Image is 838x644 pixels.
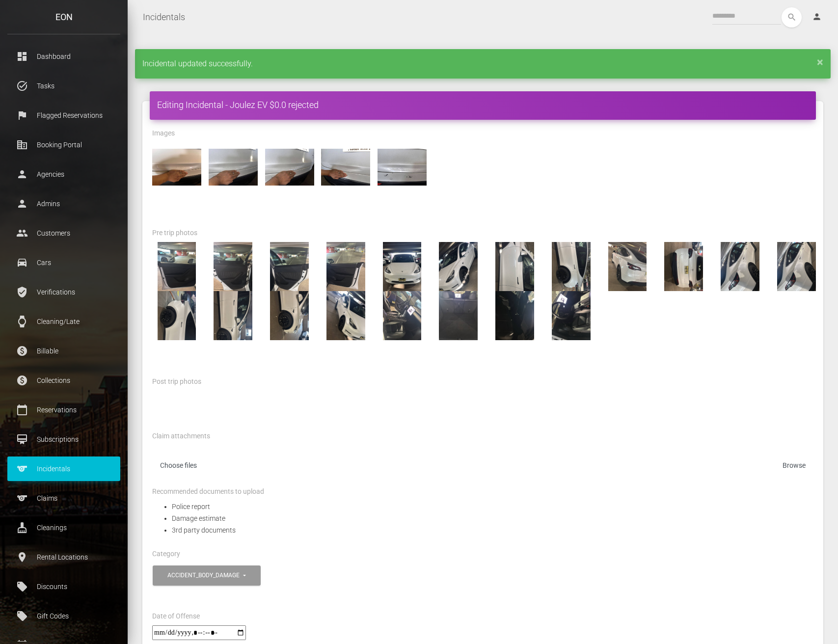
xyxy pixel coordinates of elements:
img: 6c4a726c-7406-44f3-9bc9-9f35b645b24c_CAP_E5727533-AE28-4D0C-AF8E-4CF11F560658EBB06151-6D9F-4311-9... [434,291,483,340]
p: Rental Locations [15,550,113,564]
img: Yancey5-c.jpg [209,142,258,191]
h4: Editing Incidental - Joulez EV $0.0 rejected [157,99,809,111]
img: d4bf99ee-6928-4e3d-8cbb-b399f089f64e_CAP_E77B342F-FEDE-48BC-9988-FB0FBAF5D761097C6465-106D-47B8-A... [209,242,258,291]
p: Customers [15,226,113,241]
img: 27765871-7d70-4eb2-af63-9d1dc11f9140_CAP_99D81A4D-D832-46DE-9B58-2164F1F5D647D0F8F9C6-E171-4C36-8... [659,242,708,291]
img: bf9657f1-7af2-48f4-9e9f-f55f32f9ca11_CAP_A6C017CE-8A2C-4541-AA1E-40FBAE8CFD675D57B81A-03E3-4216-A... [152,242,201,291]
a: paid Billable [7,339,120,363]
a: person Agencies [7,162,120,187]
label: Post trip photos [152,377,201,387]
img: 0ca674bd-b40b-42a3-a0ca-d1a7a92e406b_CAP_06827A4D-F7A5-4CCF-A125-9C9ECFE8AD00B91F78B6-47AA-4EC1-9... [546,242,595,291]
a: person Admins [7,191,120,216]
img: cb304c45-33f0-43b5-bade-cdd8a49e84fa_CAP_B5C84C29-85F3-4F2D-A39E-F0984BA52CD002CF955C-88DC-4CAD-B... [265,242,314,291]
a: dashboard Dashboard [7,44,120,69]
p: Admins [15,196,113,211]
p: Verifications [15,285,113,299]
button: search [782,7,802,27]
li: Police report [172,501,813,512]
label: Category [152,549,180,559]
p: Cleanings [15,520,113,535]
a: sports Incidentals [7,456,120,481]
label: Choose files [152,457,813,477]
i: person [812,12,822,22]
a: local_offer Gift Codes [7,604,120,628]
a: person [805,7,831,27]
label: Recommended documents to upload [152,487,264,497]
p: Dashboard [15,49,113,64]
li: 3rd party documents [172,524,813,536]
img: 53b6d735-ca38-4033-96f7-6dd14d183aa7_CAP_013847AC-821D-4180-B032-681521F1C9A657A435C8-5245-4356-A... [321,291,370,340]
a: calendar_today Reservations [7,398,120,422]
img: eb6b55c3-9ce1-448d-a02b-555389031b0e_CAP_597A3123-5CCA-419A-844A-1B1971ADFDCC006BA539-2DE2-4B47-B... [546,291,595,340]
img: f94a31ed-24f2-421b-bcea-e289f03c2153_CAP_A8F48BB6-2215-4C59-99DC-24914A4D0A28B2A46919-7EB8-411A-9... [265,291,314,340]
img: Yancey5-d.jpg [152,142,201,191]
p: Subscriptions [15,432,113,447]
a: verified_user Verifications [7,280,120,304]
img: 9140a340-9de0-473a-81c5-24db78ae4484_CAP_BF40BADC-E69E-4F44-AA91-31A1379FCB39FA9DA9E0-0D27-49E7-B... [209,291,258,340]
a: watch Cleaning/Late [7,309,120,334]
div: Incidental updated successfully. [135,49,831,79]
img: c8e9ef14-e6c0-47bf-8bdd-170733b9600f_CAP_CD7CC0C7-48EC-4E11-BBC0-5DB3189FAF748396F472-866B-4B8F-9... [772,242,821,291]
img: cb9aeb29-c447-4fd0-a391-bf82aca4969e_CAP_6E62647D-6547-4A2C-8C86-87DAEFE5E3F08E218814-4A30-48D5-A... [603,242,652,291]
a: task_alt Tasks [7,74,120,98]
a: corporate_fare Booking Portal [7,133,120,157]
p: Cleaning/Late [15,314,113,329]
img: c8e9ef14-e6c0-47bf-8bdd-170733b9600f_CAP_CD7CC0C7-48EC-4E11-BBC0-5DB3189FAF748396F472-866B-4B8F-9... [716,242,765,291]
label: Date of Offense [152,612,200,621]
a: place Rental Locations [7,545,120,569]
a: × [817,59,823,65]
a: Incidentals [143,5,185,29]
p: Tasks [15,79,113,93]
img: b95e7608-2403-4620-986d-223ff9c99ea0_CAP_AF4A9F5F-00A6-4318-95DC-C9BA129A26FA2B629A74-F6F7-4A5A-B... [378,242,427,291]
p: Booking Portal [15,137,113,152]
p: Gift Codes [15,609,113,623]
img: 7bdfdb3c-0c68-41b6-8eee-d59f203f233f_CAP_1E386884-9C98-4CFA-AB77-091ACEB4065ECEB8A4FA-3D38-4C44-8... [490,242,540,291]
p: Flagged Reservations [15,108,113,123]
label: Pre trip photos [152,228,197,238]
img: 917d55d3-3496-44c8-a0a7-560cc36785fb_CAP_FEDE5AB9-3A3E-4189-8002-F015C7F1B9C6F1F8ABD8-7A2D-451F-9... [321,242,370,291]
p: Agencies [15,167,113,182]
a: local_offer Discounts [7,574,120,599]
button: accident_body_damage [153,565,261,586]
img: 088d6694-b21f-49ca-9ab5-17dfe8f0084d_CAP_821650ED-8CAA-412B-8C55-7B3700199BFFAC06F9B9-0305-40FF-8... [490,291,540,340]
img: 9beeaada-963e-42e3-ba03-ae5266360f91_CAP_C1932D29-ECCF-43F2-8F40-4A4A1A0165356C16563F-CAB3-4A47-8... [378,291,427,340]
a: card_membership Subscriptions [7,427,120,452]
p: Claims [15,491,113,506]
a: paid Collections [7,368,120,393]
p: Reservations [15,402,113,417]
a: sports Claims [7,486,120,510]
img: 1f0a4280-2604-4a34-81ea-fef9b5909266_CAP_3FAE90E6-E436-403C-8321-4F09EF2CEA262E3A04C8-D2EB-4BBC-9... [434,242,483,291]
p: Discounts [15,579,113,594]
img: Yancey5-a.jpg [321,142,370,191]
p: Billable [15,344,113,358]
label: Images [152,129,175,138]
a: flag Flagged Reservations [7,103,120,128]
div: accident_body_damage [167,571,242,580]
p: Collections [15,373,113,388]
p: Cars [15,255,113,270]
a: cleaning_services Cleanings [7,515,120,540]
li: Damage estimate [172,512,813,524]
img: Yancey5.jpg [378,142,427,191]
a: drive_eta Cars [7,250,120,275]
p: Incidentals [15,461,113,476]
img: Yancey5-b.jpg [265,142,314,191]
label: Claim attachments [152,431,210,441]
img: d1810c7f-e3e5-4aa7-88a0-8a3b58a10062_CAP_12EBBF8C-163E-41D7-9F2C-0C8294B5DAC3EEC9D2E7-032E-41A3-8... [152,291,201,340]
a: people Customers [7,221,120,245]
